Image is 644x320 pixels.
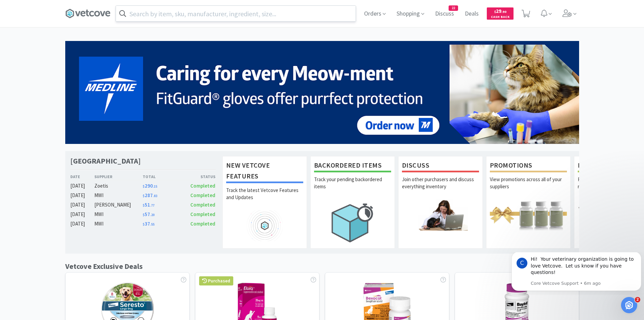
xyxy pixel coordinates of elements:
span: Completed [190,220,215,227]
span: $ [143,184,145,189]
h1: [GEOGRAPHIC_DATA] [70,156,141,166]
div: Status [179,173,216,180]
div: Supplier [94,173,143,180]
span: $ [494,9,496,14]
span: . 15 [153,184,157,189]
div: [DATE] [70,220,95,228]
p: Track the latest Vetcove Features and Updates [226,187,303,210]
a: Backordered ItemsTrack your pending backordered items [310,156,395,248]
span: . 90 [501,9,506,14]
h1: New Vetcove Features [226,160,303,183]
span: Completed [190,211,215,217]
a: $29.90Cash Back [487,4,514,23]
div: MWI [94,210,143,218]
h1: Vetcove Exclusive Deals [65,260,143,272]
span: . 83 [153,194,157,198]
a: [DATE]MWI$37.55Completed [70,220,216,228]
a: Discuss22 [432,11,457,17]
span: Completed [190,201,215,208]
img: hero_discuss.png [402,199,479,230]
div: [DATE] [70,182,95,190]
span: 287 [143,192,157,198]
span: . 55 [150,222,154,227]
img: hero_feature_roadmap.png [226,210,303,241]
h1: Discuss [402,160,479,172]
span: 57 [143,211,154,217]
span: . 20 [150,213,154,217]
div: [PERSON_NAME] [94,201,143,209]
img: 5b85490d2c9a43ef9873369d65f5cc4c_481.png [65,41,579,144]
img: hero_promotions.png [490,199,567,230]
span: $ [143,203,145,208]
span: $ [143,213,145,217]
p: Join other purchasers and discuss everything inventory [402,176,479,199]
span: Cash Back [491,15,509,20]
div: [DATE] [70,201,95,209]
div: MWI [94,220,143,228]
h1: Backordered Items [314,160,391,172]
span: 290 [143,183,157,189]
p: Track your pending backordered items [314,176,391,199]
span: . 77 [150,203,154,208]
div: Hi! Your veterinary organization is going to love Vetcove. Let us know if you have questions! [22,4,127,24]
a: [DATE][PERSON_NAME]$51.77Completed [70,201,216,209]
div: [DATE] [70,191,95,199]
span: 37 [143,220,154,227]
a: [DATE]MWI$57.20Completed [70,210,216,218]
h1: Promotions [490,160,567,172]
span: Completed [190,192,215,198]
div: Message content [22,4,127,27]
a: Deals [462,11,481,17]
span: 22 [449,6,458,10]
div: Total [143,173,179,180]
div: [DATE] [70,210,95,218]
span: 29 [494,8,506,14]
span: 2 [635,297,640,302]
iframe: Intercom live chat [621,297,637,313]
div: Date [70,173,95,180]
img: hero_backorders.png [314,199,391,246]
div: Profile image for Core Vetcove Support [8,5,19,16]
span: Completed [190,183,215,189]
span: $ [143,222,145,227]
div: MWI [94,191,143,199]
p: View promotions across all of your suppliers [490,176,567,199]
span: 51 [143,201,154,208]
p: Message from Core Vetcove Support, sent 6m ago [22,28,127,34]
input: Search by item, sku, manufacturer, ingredient, size... [116,6,356,21]
iframe: Intercom notifications message [509,252,644,295]
a: [DATE]Zoetis$290.15Completed [70,182,216,190]
div: Zoetis [94,182,143,190]
a: New Vetcove FeaturesTrack the latest Vetcove Features and Updates [222,156,307,248]
a: PromotionsView promotions across all of your suppliers [486,156,571,248]
span: $ [143,194,145,198]
a: [DATE]MWI$287.83Completed [70,191,216,199]
a: DiscussJoin other purchasers and discuss everything inventory [398,156,483,248]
